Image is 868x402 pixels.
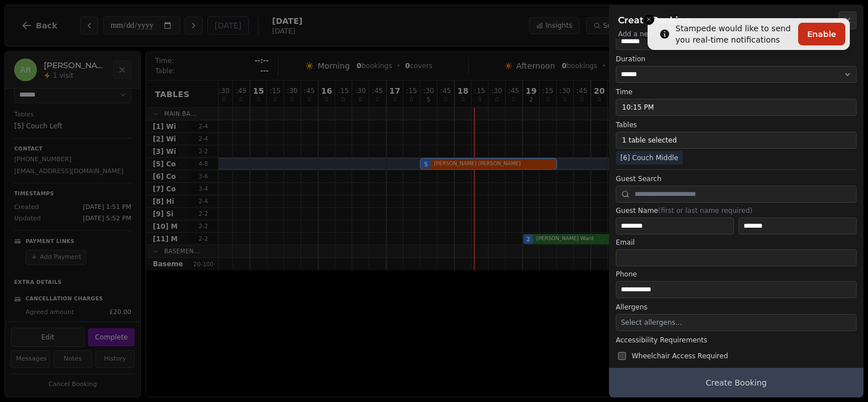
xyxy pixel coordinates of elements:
p: Add a new booking to the day planner [618,30,854,39]
label: Phone [616,270,857,279]
label: Time [616,87,857,97]
span: (first or last name required) [658,207,752,215]
span: Select allergens... [621,319,682,326]
label: Guest Search [616,174,857,183]
button: Create Booking [609,368,863,397]
button: 1 table selected [616,132,857,149]
input: Wheelchair Access Required [618,352,626,360]
label: Guest Name [616,206,857,215]
span: [6] Couch Middle [616,151,683,165]
button: Select allergens... [616,314,857,331]
label: Tables [616,120,857,129]
label: Allergens [616,303,857,312]
span: Wheelchair Access Required [632,351,728,361]
label: Email [616,238,857,247]
label: Duration [616,55,857,64]
h2: Create Booking [618,14,854,27]
label: Accessibility Requirements [616,336,857,345]
button: 10:15 PM [616,99,857,116]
